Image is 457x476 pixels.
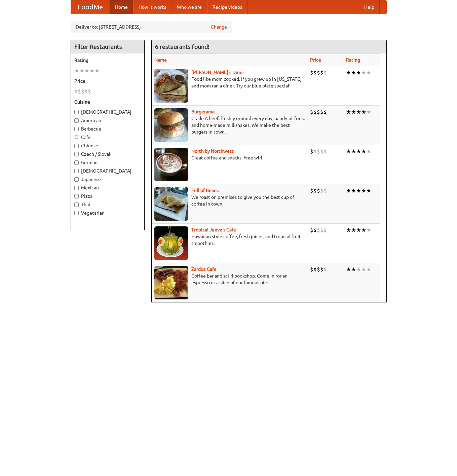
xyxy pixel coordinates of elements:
[172,0,207,14] a: Who we are
[359,0,380,14] a: Help
[313,148,317,155] li: $
[351,69,356,76] li: ★
[78,88,81,95] li: $
[88,88,91,95] li: $
[310,187,313,194] li: $
[133,0,172,14] a: How it works
[317,148,320,155] li: $
[154,272,305,286] p: Coffee bar and sci-fi bookshop. Come in for an espresso or a slice of our famous pie.
[191,109,215,114] b: Burgerama
[310,148,313,155] li: $
[356,108,361,116] li: ★
[346,148,351,155] li: ★
[310,266,313,273] li: $
[191,266,217,272] a: Zardoz Cafe
[154,233,305,247] p: Hawaiian style coffee, fresh juices, and tropical fruit smoothies.
[323,108,327,116] li: $
[74,203,79,207] input: Thai
[310,57,321,63] a: Price
[74,194,79,198] input: Pizza
[154,266,188,299] img: zardoz.jpg
[154,57,167,63] a: Name
[317,266,320,273] li: $
[323,226,327,234] li: $
[74,135,79,140] input: Cafe
[320,69,323,76] li: $
[84,67,89,74] li: ★
[74,99,141,105] h5: Cuisine
[74,159,141,166] label: German
[361,69,366,76] li: ★
[74,186,79,190] input: Mexican
[110,0,133,14] a: Home
[74,67,79,74] li: ★
[313,187,317,194] li: $
[351,266,356,273] li: ★
[317,69,320,76] li: $
[361,108,366,116] li: ★
[313,69,317,76] li: $
[346,108,351,116] li: ★
[207,0,247,14] a: Recipe videos
[154,154,305,161] p: Great coffee and snacks. Free wifi.
[361,226,366,234] li: ★
[191,227,236,232] b: Tropical Jeeve's Cafe
[366,148,371,155] li: ★
[71,0,110,14] a: FoodMe
[74,151,141,157] label: Czech / Slovak
[191,188,219,193] a: Full of Beans
[74,110,79,114] input: [DEMOGRAPHIC_DATA]
[154,76,305,89] p: Food like mom cooked, if you grew up in [US_STATE] and mom ran a diner. Try our blue plate special!
[79,67,84,74] li: ★
[89,67,94,74] li: ★
[154,69,188,103] img: sallys.jpg
[317,108,320,116] li: $
[356,226,361,234] li: ★
[313,266,317,273] li: $
[346,187,351,194] li: ★
[74,144,79,148] input: Chinese
[320,108,323,116] li: $
[84,88,88,95] li: $
[310,69,313,76] li: $
[356,187,361,194] li: ★
[351,148,356,155] li: ★
[320,226,323,234] li: $
[366,266,371,273] li: ★
[323,187,327,194] li: $
[361,148,366,155] li: ★
[361,266,366,273] li: ★
[74,168,141,174] label: [DEMOGRAPHIC_DATA]
[74,176,141,183] label: Japanese
[191,70,244,75] a: [PERSON_NAME]'s Diner
[317,187,320,194] li: $
[320,266,323,273] li: $
[74,109,141,115] label: [DEMOGRAPHIC_DATA]
[74,117,141,124] label: American
[313,108,317,116] li: $
[323,148,327,155] li: $
[74,169,79,173] input: [DEMOGRAPHIC_DATA]
[346,226,351,234] li: ★
[366,69,371,76] li: ★
[154,148,188,181] img: north.jpg
[154,194,305,207] p: We roast on premises to give you the best cup of coffee in town.
[310,108,313,116] li: $
[346,57,360,63] a: Rating
[81,88,84,95] li: $
[74,152,79,156] input: Czech / Slovak
[74,184,141,191] label: Mexican
[74,118,79,123] input: American
[74,210,141,216] label: Vegetarian
[351,226,356,234] li: ★
[317,226,320,234] li: $
[74,125,141,132] label: Barbecue
[346,266,351,273] li: ★
[351,108,356,116] li: ★
[154,108,188,142] img: burgerama.jpg
[74,201,141,208] label: Thai
[191,148,234,154] a: North by Northwest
